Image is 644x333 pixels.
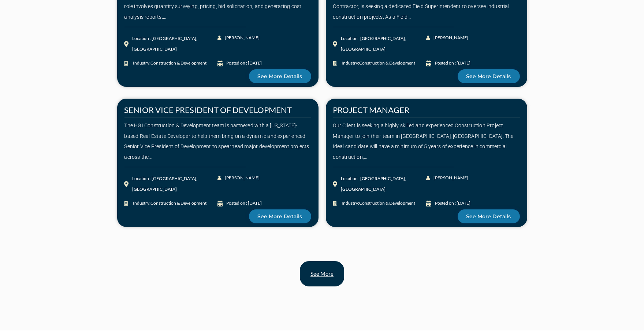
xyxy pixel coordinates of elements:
a: See more [300,261,344,286]
span: [PERSON_NAME] [223,173,260,183]
span: [PERSON_NAME] [432,173,469,183]
div: The HGI Construction & Development team is partnered with a [US_STATE]-based Real Estate Develope... [124,120,311,162]
a: SENIOR VICE PRESIDENT OF DEVELOPMENT [124,105,292,115]
a: [PERSON_NAME] [218,33,265,43]
div: Location : [GEOGRAPHIC_DATA], [GEOGRAPHIC_DATA] [133,33,218,55]
span: Construction & Development [360,200,416,206]
a: See More Details [458,209,520,223]
div: Posted on : [DATE] [435,198,471,209]
a: Industry:Construction & Development [124,58,218,69]
span: See More Details [258,214,302,219]
a: [PERSON_NAME] [427,173,473,183]
span: See More Details [258,74,302,79]
a: [PERSON_NAME] [218,173,265,183]
span: Industry: [131,58,207,69]
div: Location : [GEOGRAPHIC_DATA], [GEOGRAPHIC_DATA] [341,173,427,195]
a: Industry:Construction & Development [333,198,427,209]
div: Posted on : [DATE] [227,58,262,69]
a: Industry:Construction & Development [124,198,218,209]
span: [PERSON_NAME] [223,33,260,43]
a: PROJECT MANAGER [333,105,410,115]
span: Construction & Development [151,60,207,66]
div: Location : [GEOGRAPHIC_DATA], [GEOGRAPHIC_DATA] [133,173,218,195]
span: Industry: [131,198,207,209]
div: Posted on : [DATE] [227,198,262,209]
span: Industry: [340,198,416,209]
span: See More Details [466,214,511,219]
span: [PERSON_NAME] [432,33,469,43]
span: See more [310,271,334,277]
span: Construction & Development [151,200,207,206]
span: See More Details [466,74,511,79]
div: Posted on : [DATE] [435,58,471,69]
div: Location : [GEOGRAPHIC_DATA], [GEOGRAPHIC_DATA] [341,33,427,55]
a: See More Details [458,69,520,83]
a: Industry:Construction & Development [333,58,427,69]
span: Construction & Development [360,60,416,66]
a: See More Details [249,69,311,83]
a: [PERSON_NAME] [427,33,473,43]
div: Our Client is seeking a highly skilled and experienced Construction Project Manager to join their... [333,120,520,162]
a: See More Details [249,209,311,223]
span: Industry: [340,58,416,69]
